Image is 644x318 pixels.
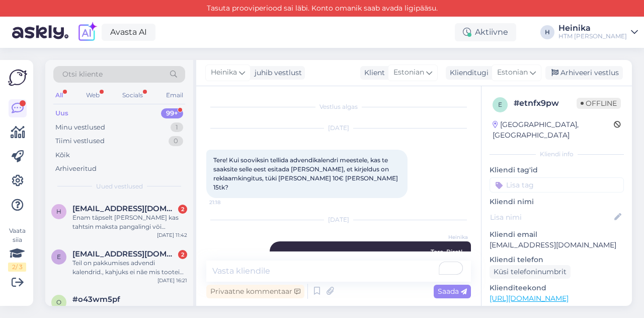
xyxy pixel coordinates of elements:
[206,215,471,224] div: [DATE]
[178,250,187,259] div: 2
[206,123,471,133] div: [DATE]
[490,212,612,223] input: Lisa nimi
[490,229,624,240] p: Kliendi email
[178,205,187,214] div: 2
[57,253,61,261] span: e
[540,25,554,39] div: H
[209,199,247,206] span: 21:18
[490,255,624,265] p: Kliendi telefon
[55,150,70,160] div: Kõik
[55,136,105,146] div: Tiimi vestlused
[157,231,187,239] div: [DATE] 11:42
[55,164,97,174] div: Arhiveeritud
[62,69,103,80] span: Otsi kliente
[55,108,68,118] div: Uus
[169,136,183,146] div: 0
[8,263,26,272] div: 2 / 3
[514,97,577,109] div: # etnfx9pw
[490,240,624,250] p: [EMAIL_ADDRESS][DOMAIN_NAME]
[490,197,624,207] p: Kliendi nimi
[558,32,627,40] div: HTM [PERSON_NAME]
[490,283,624,293] p: Klienditeekond
[206,261,471,282] textarea: To enrich screen reader interactions, please activate Accessibility in Grammarly extension settings
[577,98,621,109] span: Offline
[171,122,183,133] div: 1
[490,150,624,159] div: Kliendi info
[490,265,571,279] div: Küsi telefoninumbrit
[251,68,302,78] div: juhib vestlust
[393,67,424,78] span: Estonian
[161,108,183,118] div: 99+
[497,67,528,78] span: Estonian
[446,68,489,78] div: Klienditugi
[455,23,516,41] div: Aktiivne
[545,66,623,80] div: Arhiveeri vestlus
[53,89,65,102] div: All
[157,277,187,284] div: [DATE] 16:21
[498,101,502,108] span: e
[72,259,187,277] div: Teil on pakkumises advendi kalendrid., kahjuks ei nãe mis tooteid kalendrid sisaldavad nii meeste...
[164,89,185,102] div: Email
[211,67,237,78] span: Heinika
[493,119,614,141] div: [GEOGRAPHIC_DATA], [GEOGRAPHIC_DATA]
[438,287,467,296] span: Saada
[76,22,98,43] img: explore-ai
[72,295,120,304] span: #o43wm5pf
[96,182,143,191] span: Uued vestlused
[206,102,471,111] div: Vestlus algas
[56,208,61,215] span: h
[72,249,177,259] span: emalovi@gmail.com
[8,68,27,87] img: Askly Logo
[490,177,624,193] input: Lisa tag
[206,285,304,298] div: Privaatne kommentaar
[8,226,26,272] div: Vaata siia
[213,156,399,191] span: Tere! Kui sooviksin tellida advendikalendri meestele, kas te saaksite selle eest esitada [PERSON_...
[120,89,145,102] div: Socials
[490,165,624,175] p: Kliendi tag'id
[430,233,468,241] span: Heinika
[56,298,61,306] span: o
[102,24,155,41] a: Avasta AI
[490,294,569,303] a: [URL][DOMAIN_NAME]
[55,122,105,133] div: Minu vestlused
[72,213,187,231] div: Enam täpselt [PERSON_NAME] kas tahtsin maksta pangalingi vöi kaardimaksena kindlasti mitte PayPali.
[72,204,177,213] span: haavhelle@ģmail.com
[360,68,385,78] div: Klient
[84,89,102,102] div: Web
[558,24,638,40] a: HeinikaHTM [PERSON_NAME]
[72,304,187,313] div: tere
[558,24,627,32] div: Heinika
